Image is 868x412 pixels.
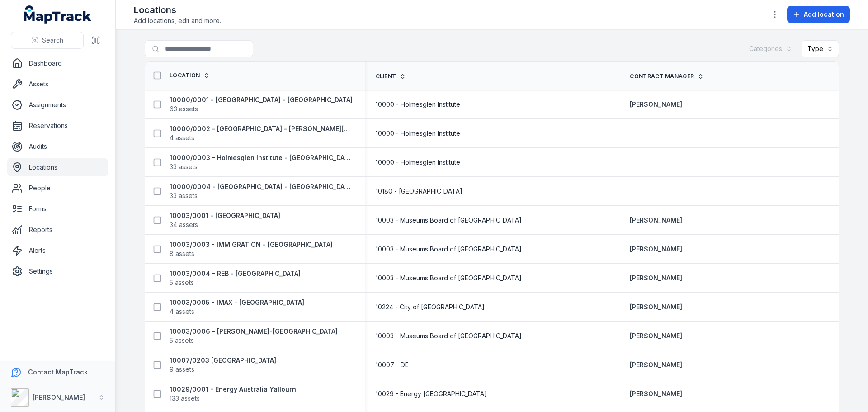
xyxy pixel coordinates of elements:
a: Assets [7,75,108,93]
span: Add locations, edit and more. [134,16,221,25]
span: 10003 - Museums Board of [GEOGRAPHIC_DATA] [376,331,522,341]
span: 63 assets [170,104,198,114]
a: Alerts [7,242,108,260]
a: Reservations [7,117,108,135]
a: Client [376,73,406,80]
span: 4 assets [170,133,194,142]
span: 4 assets [170,307,194,316]
a: 10000/0003 - Holmesglen Institute - [GEOGRAPHIC_DATA]33 assets [170,153,354,171]
a: People [7,179,108,197]
a: 10000/0001 - [GEOGRAPHIC_DATA] - [GEOGRAPHIC_DATA]63 assets [170,95,353,114]
a: [PERSON_NAME] [630,100,682,109]
a: [PERSON_NAME] [630,245,682,254]
span: 33 assets [170,162,198,171]
strong: 10003/0001 - [GEOGRAPHIC_DATA] [170,211,280,220]
button: Add location [787,6,850,23]
span: 5 assets [170,278,194,287]
span: 33 assets [170,191,198,200]
strong: 10029/0001 - Energy Australia Yallourn [170,385,296,394]
span: 10180 - [GEOGRAPHIC_DATA] [376,187,462,196]
strong: 10003/0006 - [PERSON_NAME]-[GEOGRAPHIC_DATA] [170,327,338,336]
span: Add location [804,10,844,19]
a: [PERSON_NAME] [630,274,682,283]
a: 10003/0001 - [GEOGRAPHIC_DATA]34 assets [170,211,280,229]
span: 10000 - Holmesglen Institute [376,129,460,138]
strong: 10000/0001 - [GEOGRAPHIC_DATA] - [GEOGRAPHIC_DATA] [170,95,353,104]
strong: 10000/0002 - [GEOGRAPHIC_DATA] - [PERSON_NAME][GEOGRAPHIC_DATA] [170,124,354,133]
a: Contract Manager [630,73,704,80]
a: 10000/0002 - [GEOGRAPHIC_DATA] - [PERSON_NAME][GEOGRAPHIC_DATA]4 assets [170,124,354,142]
a: Dashboard [7,54,108,72]
a: MapTrack [24,5,92,24]
span: 9 assets [170,365,194,374]
span: 8 assets [170,249,194,258]
span: 10003 - Museums Board of [GEOGRAPHIC_DATA] [376,216,522,225]
strong: 10007/0203 [GEOGRAPHIC_DATA] [170,356,276,365]
span: 10029 - Energy [GEOGRAPHIC_DATA] [376,389,487,398]
a: 10003/0005 - IMAX - [GEOGRAPHIC_DATA]4 assets [170,298,304,316]
strong: Contact MapTrack [28,368,88,376]
a: 10029/0001 - Energy Australia Yallourn133 assets [170,385,296,403]
span: 34 assets [170,220,198,229]
span: 10224 - City of [GEOGRAPHIC_DATA] [376,303,485,312]
strong: [PERSON_NAME] [33,393,85,401]
a: Forms [7,200,108,218]
span: 10003 - Museums Board of [GEOGRAPHIC_DATA] [376,245,522,254]
strong: 10003/0003 - IMMIGRATION - [GEOGRAPHIC_DATA] [170,240,333,249]
strong: 10003/0005 - IMAX - [GEOGRAPHIC_DATA] [170,298,304,307]
a: 10003/0003 - IMMIGRATION - [GEOGRAPHIC_DATA]8 assets [170,240,333,258]
span: Location [170,72,200,79]
span: Client [376,73,396,80]
a: Assignments [7,96,108,114]
strong: 10000/0004 - [GEOGRAPHIC_DATA] - [GEOGRAPHIC_DATA] [170,182,354,191]
span: 10007 - DE [376,360,409,369]
a: Settings [7,262,108,280]
a: 10003/0006 - [PERSON_NAME]-[GEOGRAPHIC_DATA]5 assets [170,327,338,345]
span: 5 assets [170,336,194,345]
a: [PERSON_NAME] [630,389,682,398]
a: Locations [7,158,108,176]
strong: 10003/0004 - REB - [GEOGRAPHIC_DATA] [170,269,301,278]
a: Location [170,72,210,79]
a: 10003/0004 - REB - [GEOGRAPHIC_DATA]5 assets [170,269,301,287]
a: Reports [7,221,108,239]
span: Search [42,36,63,45]
button: Search [11,32,84,49]
a: [PERSON_NAME] [630,303,682,312]
a: [PERSON_NAME] [630,216,682,225]
a: 10007/0203 [GEOGRAPHIC_DATA]9 assets [170,356,276,374]
a: 10000/0004 - [GEOGRAPHIC_DATA] - [GEOGRAPHIC_DATA]33 assets [170,182,354,200]
h2: Locations [134,4,221,16]
a: [PERSON_NAME] [630,331,682,341]
span: 133 assets [170,394,200,403]
a: Audits [7,137,108,156]
strong: 10000/0003 - Holmesglen Institute - [GEOGRAPHIC_DATA] [170,153,354,162]
span: 10000 - Holmesglen Institute [376,158,460,167]
button: Type [802,40,839,57]
span: 10003 - Museums Board of [GEOGRAPHIC_DATA] [376,274,522,283]
span: Contract Manager [630,73,694,80]
a: [PERSON_NAME] [630,360,682,369]
span: 10000 - Holmesglen Institute [376,100,460,109]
